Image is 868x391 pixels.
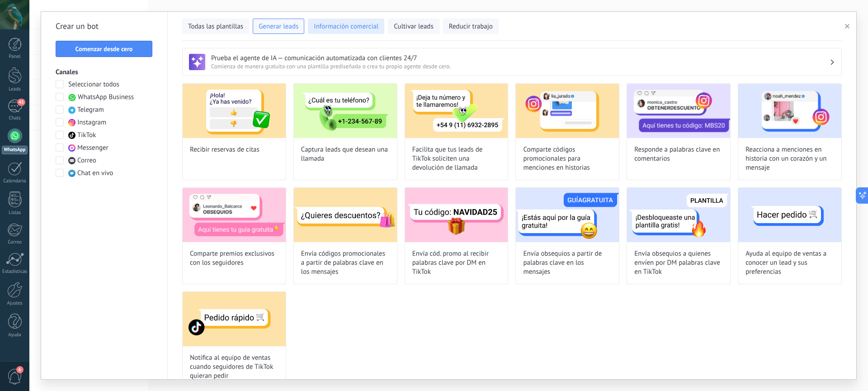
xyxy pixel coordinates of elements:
[2,115,28,121] div: Chats
[183,188,286,242] img: Comparte premios exclusivos con los seguidores
[314,22,378,31] span: Información comercial
[2,146,28,154] div: WhatsApp
[294,84,397,138] img: Captura leads que desean una llamada
[449,22,493,31] span: Reducir trabajo
[77,156,96,165] span: Correo
[188,22,243,31] span: Todas las plantillas
[190,145,259,154] span: Recibir reservas de citas
[523,145,612,172] span: Comparte códigos promocionales para menciones en historias
[16,366,24,373] span: 6
[2,178,28,184] div: Calendario
[190,249,278,267] span: Comparte premios exclusivos con los seguidores
[405,188,508,242] img: Envía cód. promo al recibir palabras clave por DM en TikTok
[211,54,830,62] h3: Prueba el agente de IA — comunicación automatizada con clientes 24/7
[190,353,278,381] span: Notifica al equipo de ventas cuando seguidores de TikTok quieran pedir
[77,118,106,127] span: Instagram
[183,292,286,346] img: Notifica al equipo de ventas cuando seguidores de TikTok quieran pedir
[17,99,25,106] span: 43
[77,169,113,178] span: Chat en vivo
[301,145,390,163] span: Captura leads que desean una llamada
[745,145,834,172] span: Reacciona a menciones en historia con un corazón y un mensaje
[182,19,249,34] button: Todas las plantillas
[516,188,619,242] img: Envía obsequios a partir de palabras clave en los mensajes
[634,249,723,277] span: Envía obsequios a quienes envíen por DM palabras clave en TikTok
[738,84,841,138] img: Reacciona a menciones en historia con un corazón y un mensaje
[627,188,730,242] img: Envía obsequios a quienes envíen por DM palabras clave en TikTok
[405,84,508,138] img: Facilita que tus leads de TikTok soliciten una devolución de llamada
[77,105,104,114] span: Telegram
[627,84,730,138] img: Responde a palabras clave en comentarios
[738,188,841,242] img: Ayuda al equipo de ventas a conocer un lead y sus preferencias
[2,210,28,216] div: Listas
[56,68,153,76] h3: Canales
[56,19,153,33] h2: Crear un bot
[211,62,830,70] span: Comienza de manera gratuita con una plantilla prediseñada o crea tu propio agente desde cero.
[77,143,108,153] span: Messenger
[412,249,501,277] span: Envía cód. promo al recibir palabras clave por DM en TikTok
[2,54,28,60] div: Panel
[259,22,298,31] span: Generar leads
[2,300,28,306] div: Ajustes
[56,41,152,57] button: Comenzar desde cero
[78,93,134,102] span: WhatsApp Business
[301,249,390,277] span: Envía códigos promocionales a partir de palabras clave en los mensajes
[308,19,384,34] button: Información comercial
[294,188,397,242] img: Envía códigos promocionales a partir de palabras clave en los mensajes
[634,145,723,163] span: Responde a palabras clave en comentarios
[68,80,119,89] span: Seleccionar todos
[2,269,28,275] div: Estadísticas
[388,19,439,34] button: Cultivar leads
[75,46,133,52] span: Comenzar desde cero
[2,239,28,245] div: Correo
[745,249,834,277] span: Ayuda al equipo de ventas a conocer un lead y sus preferencias
[443,19,499,34] button: Reducir trabajo
[77,131,96,140] span: TikTok
[253,19,304,34] button: Generar leads
[2,332,28,338] div: Ayuda
[2,86,28,92] div: Leads
[394,22,433,31] span: Cultivar leads
[523,249,612,277] span: Envía obsequios a partir de palabras clave en los mensajes
[183,84,286,138] img: Recibir reservas de citas
[516,84,619,138] img: Comparte códigos promocionales para menciones en historias
[412,145,501,172] span: Facilita que tus leads de TikTok soliciten una devolución de llamada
